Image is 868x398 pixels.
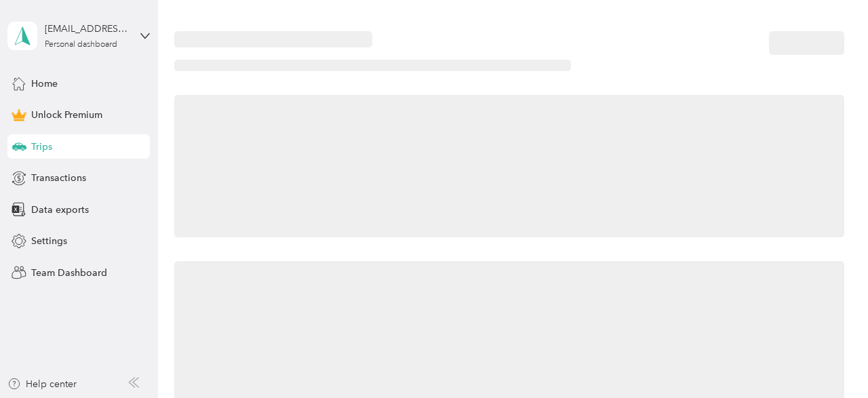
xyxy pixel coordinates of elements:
div: Personal dashboard [45,41,117,49]
span: Unlock Premium [31,108,102,122]
button: Help center [7,377,77,391]
span: Settings [31,234,67,248]
span: Team Dashboard [31,266,107,280]
iframe: Everlance-gr Chat Button Frame [792,322,868,398]
span: Home [31,77,58,91]
span: Data exports [31,203,89,217]
span: Trips [31,140,52,154]
span: Transactions [31,171,86,185]
div: [EMAIL_ADDRESS][DOMAIN_NAME] [45,22,130,36]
